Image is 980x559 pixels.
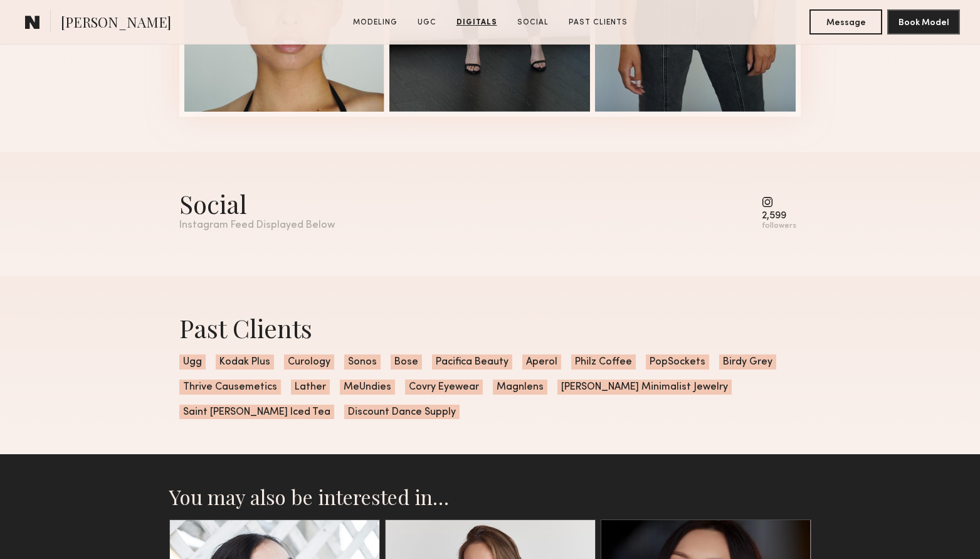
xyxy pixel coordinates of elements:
[179,220,335,231] div: Instagram Feed Displayed Below
[179,311,801,344] div: Past Clients
[179,187,335,220] div: Social
[169,484,811,509] h2: You may also be interested in…
[391,354,422,370] span: Bose
[762,221,796,231] div: followers
[413,17,441,28] a: UGC
[344,405,460,420] span: Discount Dance Supply
[451,17,502,28] a: Digitals
[762,211,796,221] div: 2,599
[61,13,171,35] span: [PERSON_NAME]
[179,380,281,395] span: Thrive Causemetics
[284,354,334,370] span: Curology
[405,380,483,395] span: Covry Eyewear
[719,354,776,370] span: Birdy Grey
[887,16,960,27] a: Book Model
[179,405,334,420] span: Saint [PERSON_NAME] Iced Tea
[432,354,512,370] span: Pacifica Beauty
[179,354,206,370] span: Ugg
[646,354,709,370] span: PopSockets
[512,17,554,28] a: Social
[216,354,274,370] span: Kodak Plus
[557,380,732,395] span: [PERSON_NAME] Minimalist Jewelry
[564,17,633,28] a: Past Clients
[291,380,330,395] span: Lather
[571,354,636,370] span: Philz Coffee
[493,380,547,395] span: Magnlens
[348,17,403,28] a: Modeling
[887,9,960,35] button: Book Model
[522,354,561,370] span: Aperol
[809,9,882,35] button: Message
[344,354,381,370] span: Sonos
[340,380,395,395] span: MeUndies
